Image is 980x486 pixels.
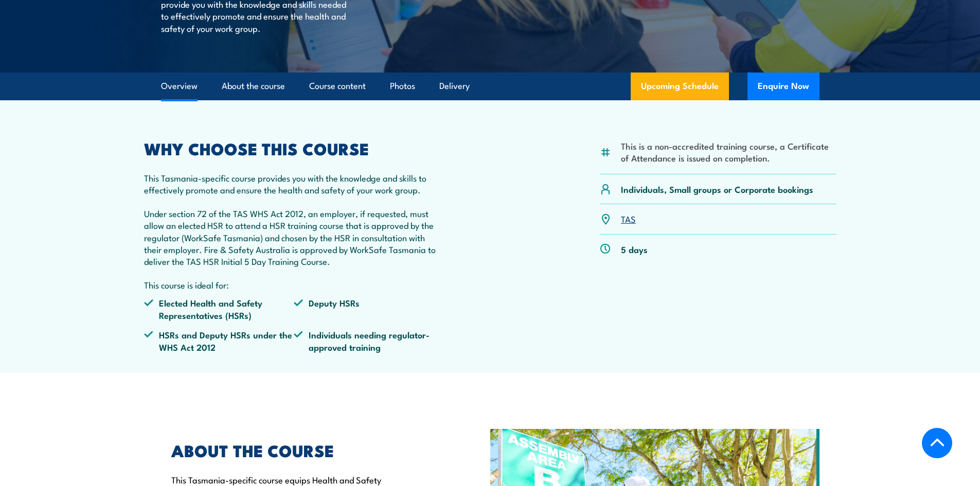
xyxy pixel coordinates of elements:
[144,279,444,291] p: This course is ideal for:
[171,443,443,457] h2: ABOUT THE COURSE
[621,212,636,225] a: TAS
[390,73,415,100] a: Photos
[439,73,470,100] a: Delivery
[621,243,648,255] p: 5 days
[309,73,366,100] a: Course content
[144,329,294,353] li: HSRs and Deputy HSRs under the WHS Act 2012
[144,297,294,321] li: Elected Health and Safety Representatives (HSRs)
[294,329,444,353] li: Individuals needing regulator-approved training
[294,297,444,321] li: Deputy HSRs
[144,207,444,267] p: Under section 72 of the TAS WHS Act 2012, an employer, if requested, must allow an elected HSR to...
[631,73,729,100] a: Upcoming Schedule
[747,73,819,100] button: Enquire Now
[222,73,285,100] a: About the course
[621,140,836,164] li: This is a non-accredited training course, a Certificate of Attendance is issued on completion.
[621,183,813,195] p: Individuals, Small groups or Corporate bookings
[144,141,444,155] h2: WHY CHOOSE THIS COURSE
[144,172,444,196] p: This Tasmania-specific course provides you with the knowledge and skills to effectively promote a...
[161,73,198,100] a: Overview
